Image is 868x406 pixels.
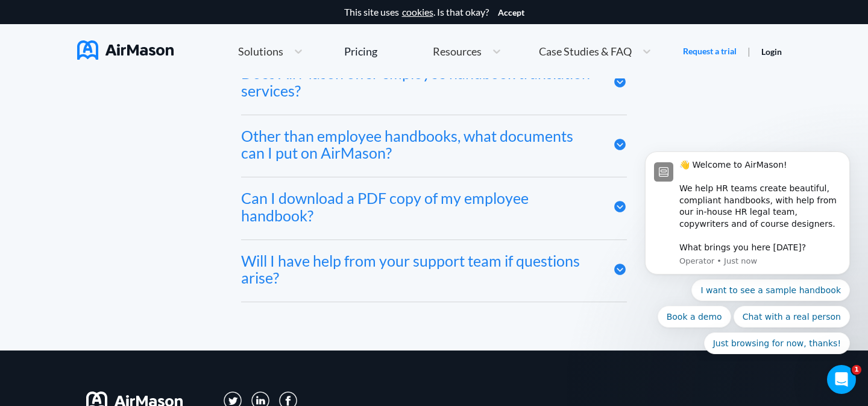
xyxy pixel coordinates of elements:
div: Pricing [344,46,377,57]
span: 1 [852,365,861,375]
img: AirMason Logo [77,40,174,60]
button: Accept cookies [498,8,524,17]
a: cookies [402,7,433,17]
span: | [747,45,750,57]
iframe: Intercom notifications message [627,141,868,361]
a: Login [761,46,782,57]
div: Can I download a PDF copy of my employee handbook? [241,189,595,224]
div: Does AirMason offer employee handbook translation services? [241,65,595,100]
span: Solutions [238,46,283,57]
div: Will I have help from your support team if questions arise? [241,252,595,287]
span: Case Studies & FAQ [539,46,632,57]
iframe: Intercom live chat [827,365,856,394]
div: Other than employee handbooks, what documents can I put on AirMason? [241,127,595,162]
span: Resources [433,46,482,57]
a: Pricing [344,40,377,62]
a: Request a trial [683,45,737,57]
